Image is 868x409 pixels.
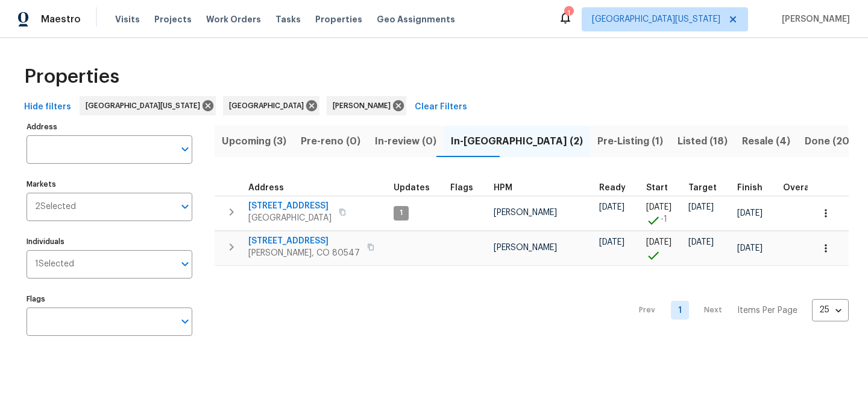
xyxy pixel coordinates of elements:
[599,184,626,192] span: Ready
[494,208,557,217] span: [PERSON_NAME]
[333,100,395,112] span: [PERSON_NAME]
[671,301,689,320] a: Goto page 1
[627,273,849,348] nav: Pagination Navigation
[222,133,286,150] span: Upcoming (3)
[248,235,360,247] span: [STREET_ADDRESS]
[599,238,624,246] span: [DATE]
[737,184,763,192] span: Finish
[646,203,671,211] span: [DATE]
[737,304,797,317] p: Items Per Page
[661,213,667,225] span: -1
[80,96,216,115] div: [GEOGRAPHIC_DATA][US_STATE]
[688,203,714,211] span: [DATE]
[115,13,140,25] span: Visits
[599,203,624,211] span: [DATE]
[248,184,284,192] span: Address
[783,184,825,192] div: Days past target finish date
[27,181,192,188] label: Markets
[494,243,557,252] span: [PERSON_NAME]
[248,200,332,212] span: [STREET_ADDRESS]
[41,13,81,25] span: Maestro
[248,247,360,259] span: [PERSON_NAME], CO 80547
[223,96,319,115] div: [GEOGRAPHIC_DATA]
[377,13,455,25] span: Geo Assignments
[641,231,684,265] td: Project started on time
[812,294,849,326] div: 25
[450,184,473,192] span: Flags
[229,100,309,112] span: [GEOGRAPHIC_DATA]
[737,244,763,253] span: [DATE]
[275,15,301,24] span: Tasks
[395,208,407,218] span: 1
[248,212,332,224] span: [GEOGRAPHIC_DATA]
[742,133,790,150] span: Resale (4)
[24,100,71,115] span: Hide filters
[737,184,773,192] div: Projected renovation finish date
[327,96,406,115] div: [PERSON_NAME]
[597,133,663,150] span: Pre-Listing (1)
[177,198,193,215] button: Open
[301,133,360,150] span: Pre-reno (0)
[688,238,714,246] span: [DATE]
[154,13,192,25] span: Projects
[646,238,671,246] span: [DATE]
[27,123,192,130] label: Address
[688,184,717,192] span: Target
[415,100,467,115] span: Clear Filters
[599,184,637,192] div: Earliest renovation start date (first business day after COE or Checkout)
[86,100,205,112] span: [GEOGRAPHIC_DATA][US_STATE]
[646,184,679,192] div: Actual renovation start date
[394,184,430,192] span: Updates
[19,96,76,118] button: Hide filters
[27,295,192,303] label: Flags
[27,238,192,245] label: Individuals
[564,7,573,19] div: 1
[777,13,850,25] span: [PERSON_NAME]
[177,256,193,272] button: Open
[24,71,119,83] span: Properties
[678,133,728,150] span: Listed (18)
[35,202,76,212] span: 2 Selected
[35,259,74,269] span: 1 Selected
[646,184,668,192] span: Start
[592,13,720,25] span: [GEOGRAPHIC_DATA][US_STATE]
[451,133,583,150] span: In-[GEOGRAPHIC_DATA] (2)
[375,133,436,150] span: In-review (0)
[737,209,763,217] span: [DATE]
[315,13,362,25] span: Properties
[410,96,472,118] button: Clear Filters
[783,184,814,192] span: Overall
[177,313,193,330] button: Open
[206,13,261,25] span: Work Orders
[177,141,193,158] button: Open
[688,184,728,192] div: Target renovation project end date
[494,184,512,192] span: HPM
[805,133,860,150] span: Done (209)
